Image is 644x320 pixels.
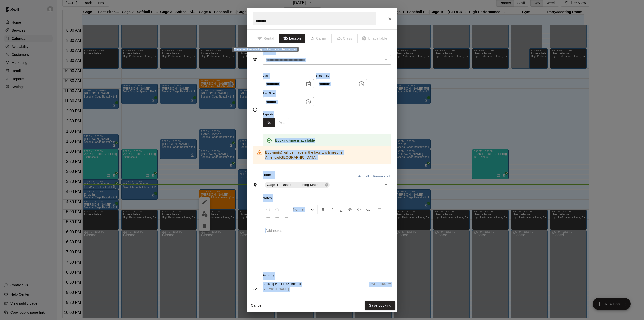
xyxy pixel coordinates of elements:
span: The type of an existing booking cannot be changed [332,34,358,43]
button: Add all [355,173,372,180]
span: Activity [263,272,391,280]
button: Insert Code [355,205,364,214]
span: Rooms [263,173,274,177]
div: The service of an existing booking cannot be changed [263,55,391,65]
span: Notes [263,194,391,202]
button: Open [383,181,390,188]
button: Lesson [279,34,305,43]
button: Justify Align [282,214,291,223]
span: The type of an existing booking cannot be changed [305,34,332,43]
button: Choose time, selected time is 4:00 PM [356,79,367,89]
div: Cage 4 - Baseball Pitching Machine [265,182,330,188]
button: Format Strikethrough [346,205,354,214]
span: Normal [293,207,310,212]
button: Undo [264,205,272,214]
span: The type of an existing booking cannot be changed [253,34,279,43]
button: Cancel [249,301,265,310]
span: The type of an existing booking cannot be changed [358,34,391,43]
span: [DATE] 2:55 PM [369,282,391,292]
button: Format Underline [337,205,345,214]
svg: Notes [253,231,258,236]
button: Close [385,14,394,23]
button: Insert Link [364,205,373,214]
svg: Rooms [253,182,258,187]
button: No [263,118,275,127]
button: Center Align [264,214,272,223]
svg: Activity [253,286,258,292]
button: Remove all [372,173,391,180]
span: Repeats [263,111,293,118]
div: Booking(s) will be made in the facility's timezone: America/[GEOGRAPHIC_DATA] [265,148,387,162]
span: Cage 4 - Baseball Pitching Machine [265,182,326,187]
div: The type of an existing booking cannot be changed [232,47,299,52]
button: Formatting Options [284,205,316,214]
button: Choose time, selected time is 5:00 PM [303,97,313,107]
svg: Timing [253,107,258,112]
button: Right Align [273,214,281,223]
span: Start Time [316,73,367,79]
svg: Service [253,57,258,62]
button: Format Bold [319,205,327,214]
span: End Time [263,90,314,97]
span: Date [263,73,314,79]
button: Save booking [365,301,395,310]
span: [PERSON_NAME] [263,287,289,291]
button: Redo [273,205,281,214]
button: Choose date, selected date is Sep 20, 2025 [303,79,313,89]
div: outlined button group [263,118,289,127]
span: Booking #1441785 created [263,282,301,287]
button: Format Italics [328,205,336,214]
div: Booking time is available [275,136,315,145]
a: [PERSON_NAME] [263,287,301,292]
button: Left Align [375,205,384,214]
span: Service [263,49,275,53]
